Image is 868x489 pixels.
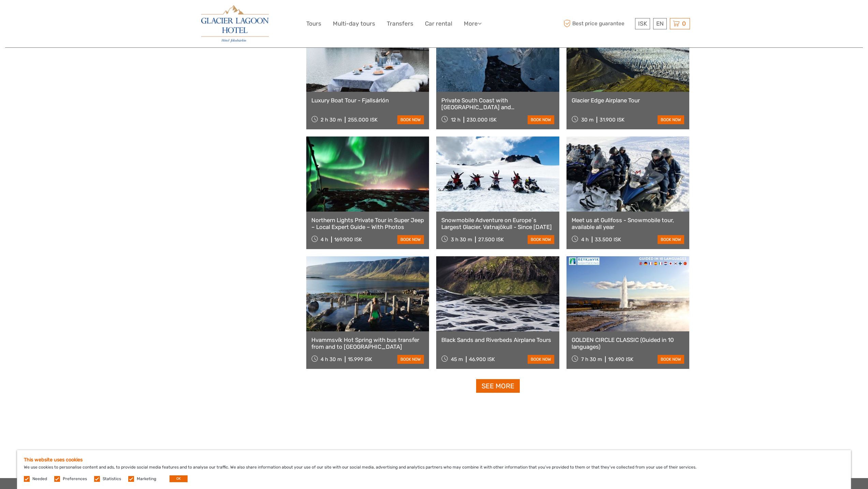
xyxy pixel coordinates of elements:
[24,457,844,463] h5: This website uses cookies
[321,236,328,243] span: 4 h
[348,117,378,123] div: 255.000 ISK
[32,476,47,482] label: Needed
[397,355,424,364] a: book now
[334,236,362,243] div: 169.900 ISK
[441,217,554,231] a: Snowmobile Adventure on Europe´s Largest Glacier, Vatnajökull - Since [DATE]
[600,117,624,123] div: 31.900 ISK
[397,235,424,244] a: book now
[10,12,77,17] p: We're away right now. Please check back later!
[572,217,685,231] a: Meet us at Gullfoss - Snowmobile tour, available all year
[581,117,593,123] span: 30 m
[387,19,413,29] a: Transfers
[348,356,372,362] div: 15.999 ISK
[17,450,851,489] div: We use cookies to personalise content and ads, to provide social media features and to analyse ou...
[467,117,497,123] div: 230.000 ISK
[595,236,621,243] div: 33.500 ISK
[658,235,684,244] a: book now
[441,97,554,111] a: Private South Coast with [GEOGRAPHIC_DATA] and [GEOGRAPHIC_DATA]
[658,355,684,364] a: book now
[321,356,342,362] span: 4 h 30 m
[478,236,504,243] div: 27.500 ISK
[653,18,667,29] div: EN
[581,356,602,362] span: 7 h 30 m
[425,19,452,29] a: Car rental
[333,19,375,29] a: Multi-day tours
[528,355,554,364] a: book now
[572,336,685,350] a: GOLDEN CIRCLE CLASSIC (Guided in 10 languages)
[464,19,482,29] a: More
[397,115,424,124] a: book now
[201,5,269,42] img: 2790-86ba44ba-e5e5-4a53-8ab7-28051417b7bc_logo_big.jpg
[469,356,495,362] div: 46.900 ISK
[638,20,647,27] span: ISK
[658,115,684,124] a: book now
[572,97,685,104] a: Glacier Edge Airplane Tour
[476,379,520,393] a: See more
[311,97,424,104] a: Luxury Boat Tour - Fjallsárlón
[581,236,589,243] span: 4 h
[528,235,554,244] a: book now
[451,236,472,243] span: 3 h 30 m
[306,19,321,29] a: Tours
[137,476,156,482] label: Marketing
[311,336,424,350] a: Hvammsvík Hot Spring with bus transfer from and to [GEOGRAPHIC_DATA]
[562,18,633,29] span: Best price guarantee
[528,115,554,124] a: book now
[441,336,554,343] a: Black Sands and Riverbeds Airplane Tours
[63,476,87,482] label: Preferences
[451,356,463,362] span: 45 m
[78,11,87,19] button: Open LiveChat chat widget
[608,356,633,362] div: 10.490 ISK
[321,117,342,123] span: 2 h 30 m
[103,476,121,482] label: Statistics
[681,20,687,27] span: 0
[451,117,460,123] span: 12 h
[311,217,424,231] a: Northern Lights Private Tour in Super Jeep – Local Expert Guide – With Photos
[170,475,188,482] button: OK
